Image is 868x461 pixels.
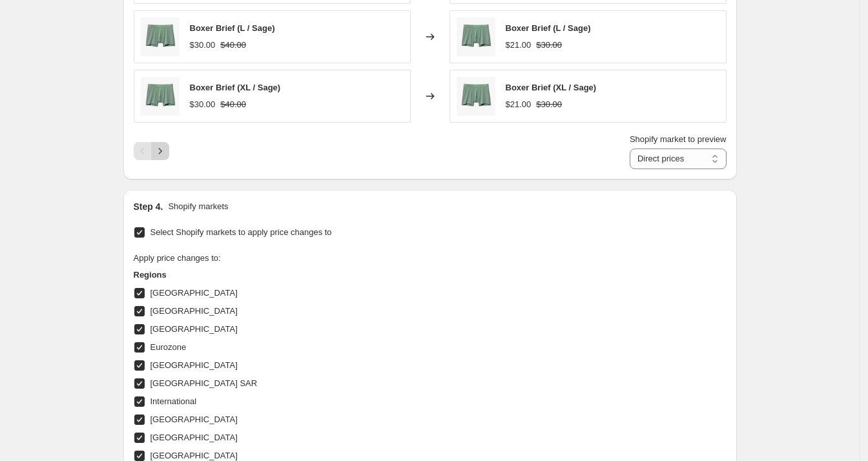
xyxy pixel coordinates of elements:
[190,39,216,52] div: $30.00
[457,77,495,116] img: boxer-brief-689106_80x.jpg
[141,17,180,56] img: boxer-brief-689106_80x.jpg
[134,142,169,160] nav: Pagination
[630,134,727,144] span: Shopify market to preview
[220,98,246,111] strike: $40.00
[150,227,332,237] span: Select Shopify markets to apply price changes to
[150,342,187,352] span: Eurozone
[141,77,180,116] img: boxer-brief-689106_80x.jpg
[150,451,238,460] span: [GEOGRAPHIC_DATA]
[536,39,562,52] strike: $30.00
[536,98,562,111] strike: $30.00
[190,98,216,111] div: $30.00
[506,83,597,92] span: Boxer Brief (XL / Sage)
[457,17,495,56] img: boxer-brief-689106_80x.jpg
[150,433,238,442] span: [GEOGRAPHIC_DATA]
[150,378,258,388] span: [GEOGRAPHIC_DATA] SAR
[150,360,238,370] span: [GEOGRAPHIC_DATA]
[150,396,197,406] span: International
[506,23,591,33] span: Boxer Brief (L / Sage)
[150,306,238,316] span: [GEOGRAPHIC_DATA]
[151,142,169,160] button: Next
[134,269,379,282] h3: Regions
[506,39,532,52] div: $21.00
[220,39,246,52] strike: $40.00
[134,200,163,213] h2: Step 4.
[190,83,281,92] span: Boxer Brief (XL / Sage)
[150,288,238,298] span: [GEOGRAPHIC_DATA]
[150,415,238,424] span: [GEOGRAPHIC_DATA]
[168,200,228,213] p: Shopify markets
[190,23,275,33] span: Boxer Brief (L / Sage)
[134,253,221,263] span: Apply price changes to:
[506,98,532,111] div: $21.00
[150,324,238,334] span: [GEOGRAPHIC_DATA]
